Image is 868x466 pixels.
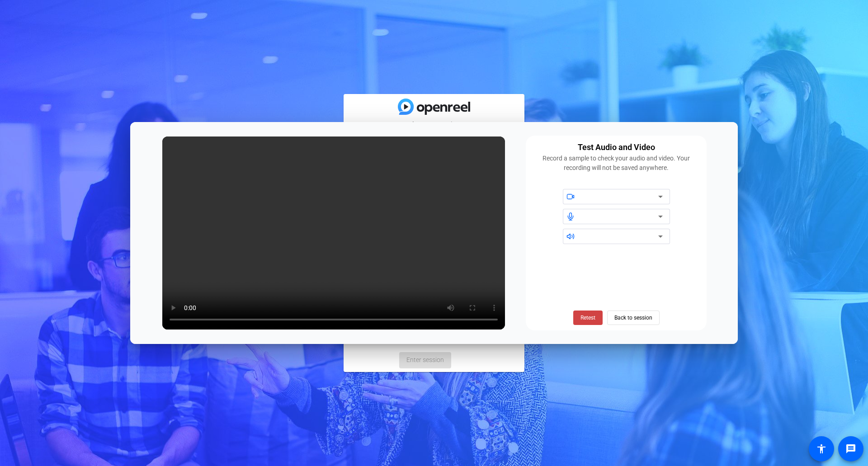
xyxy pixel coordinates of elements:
[398,99,470,114] img: blue-gradient.svg
[816,443,827,454] mat-icon: accessibility
[344,119,524,129] mat-card-subtitle: Select your settings
[573,311,603,325] button: Retest
[607,311,660,325] button: Back to session
[845,443,856,454] mat-icon: message
[614,309,652,326] span: Back to session
[531,154,701,173] div: Record a sample to check your audio and video. Your recording will not be saved anywhere.
[580,314,595,322] span: Retest
[578,141,655,154] div: Test Audio and Video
